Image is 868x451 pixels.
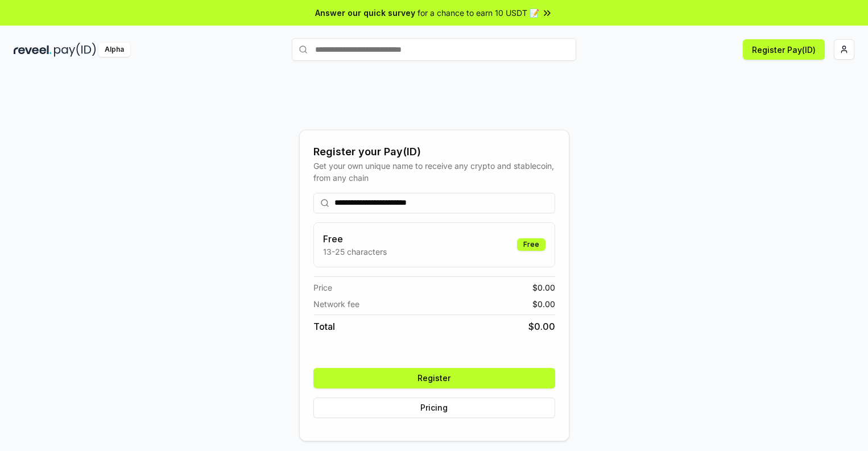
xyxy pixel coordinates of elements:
[54,43,96,57] img: pay_id
[313,282,332,293] span: Price
[313,398,555,418] button: Pricing
[323,246,387,258] p: 13-25 characters
[315,7,415,19] span: Answer our quick survey
[323,232,387,246] h3: Free
[313,368,555,388] button: Register
[532,282,555,293] span: $ 0.00
[418,7,539,19] span: for a chance to earn 10 USDT 📝
[517,238,545,251] div: Free
[528,320,555,333] span: $ 0.00
[313,144,555,160] div: Register your Pay(ID)
[98,43,130,57] div: Alpha
[313,298,359,310] span: Network fee
[532,298,555,310] span: $ 0.00
[313,320,335,333] span: Total
[14,43,52,57] img: reveel_dark
[313,160,555,184] div: Get your own unique name to receive any crypto and stablecoin, from any chain
[743,39,825,60] button: Register Pay(ID)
